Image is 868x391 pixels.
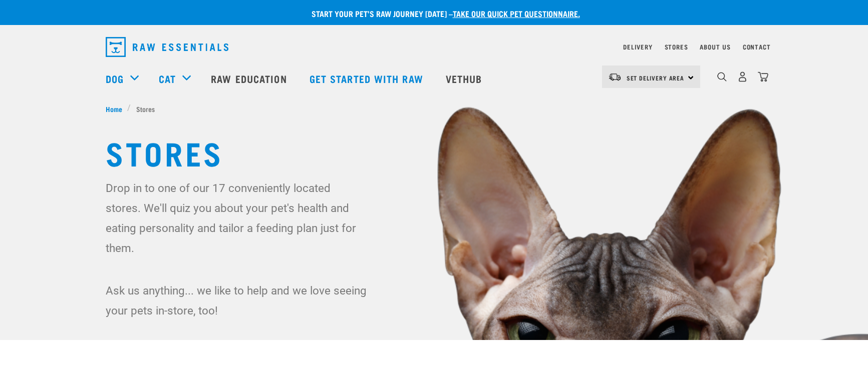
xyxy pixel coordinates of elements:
[737,71,748,82] img: user.png
[106,103,122,114] span: Home
[743,45,771,48] a: Contact
[106,134,763,170] h1: Stores
[453,11,580,15] a: take our quick pet questionnaire.
[106,280,369,320] p: Ask us anything... we like to help and we love seeing your pets in-store, too!
[159,71,176,86] a: Cat
[758,71,768,82] img: home-icon@2x.png
[608,72,622,81] img: van-moving.png
[106,71,124,86] a: Dog
[98,33,771,61] nav: dropdown navigation
[623,45,652,48] a: Delivery
[627,76,685,79] span: Set Delivery Area
[106,103,763,114] nav: breadcrumbs
[300,58,436,98] a: Get started with Raw
[436,58,495,98] a: Vethub
[106,37,228,57] img: Raw Essentials Logo
[201,58,299,98] a: Raw Education
[106,103,128,114] a: Home
[717,72,727,81] img: home-icon-1@2x.png
[106,178,369,258] p: Drop in to one of our 17 conveniently located stores. We'll quiz you about your pet's health and ...
[665,45,688,48] a: Stores
[700,45,730,48] a: About Us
